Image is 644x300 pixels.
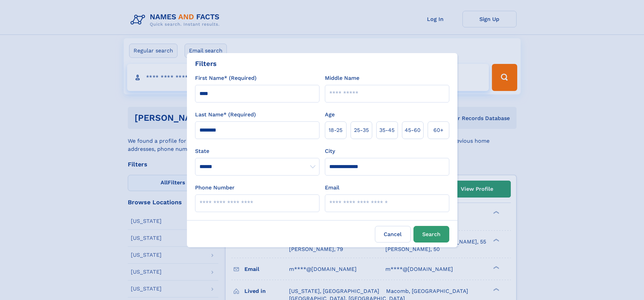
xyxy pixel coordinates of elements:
[195,111,256,119] label: Last Name* (Required)
[325,184,339,192] label: Email
[375,226,411,243] label: Cancel
[325,111,335,119] label: Age
[405,126,421,134] span: 45‑60
[195,74,257,82] label: First Name* (Required)
[413,226,449,243] button: Search
[195,184,235,192] label: Phone Number
[195,147,319,155] label: State
[195,59,217,69] div: Filters
[433,126,444,134] span: 60+
[325,147,335,155] label: City
[379,126,395,134] span: 35‑45
[329,126,342,134] span: 18‑25
[325,74,359,82] label: Middle Name
[354,126,369,134] span: 25‑35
